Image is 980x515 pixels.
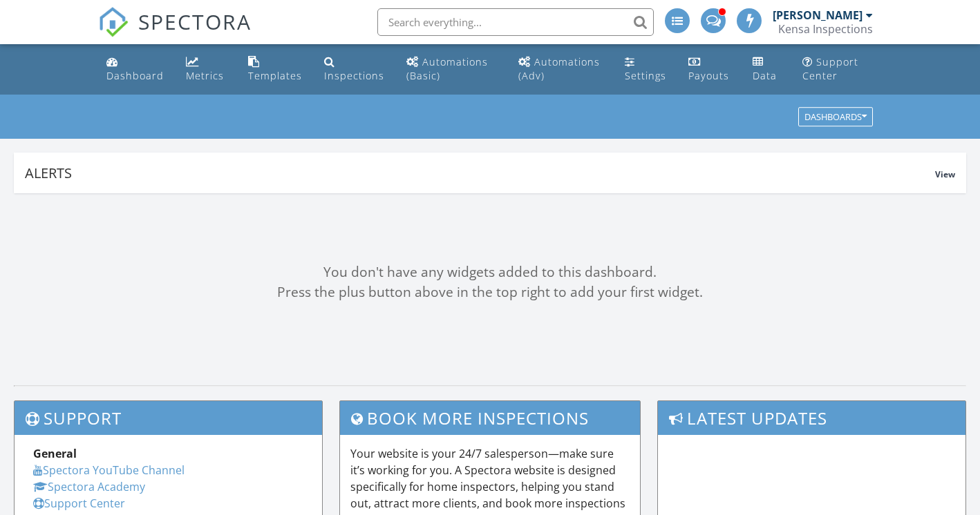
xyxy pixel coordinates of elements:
div: Dashboards [804,113,867,122]
div: Templates [248,69,302,82]
strong: General [33,446,77,461]
a: Inspections [319,50,390,89]
a: Automations (Advanced) [513,50,608,89]
button: Dashboards [798,108,873,127]
a: SPECTORA [98,19,252,48]
div: Alerts [25,164,935,182]
a: Settings [619,50,672,89]
div: Inspections [324,69,384,82]
div: Automations (Basic) [406,55,488,82]
h3: Book More Inspections [340,401,639,435]
div: Dashboard [106,69,164,82]
span: SPECTORA [138,7,252,36]
div: Metrics [186,69,224,82]
div: Settings [625,69,666,82]
a: Data [747,50,786,89]
a: Dashboard [101,50,169,89]
span: View [935,168,955,180]
a: Spectora Academy [33,479,145,494]
h3: Latest Updates [658,401,965,435]
a: Support Center [33,496,125,511]
div: Support Center [802,55,858,82]
a: Automations (Basic) [401,50,502,89]
input: Search everything... [377,8,654,36]
div: Press the plus button above in the top right to add your first widget. [14,282,966,302]
h3: Support [15,401,322,435]
div: Automations (Adv) [518,55,600,82]
div: Data [753,69,777,82]
a: Spectora YouTube Channel [33,463,185,478]
a: Metrics [180,50,232,89]
a: Templates [243,50,308,89]
div: You don't have any widgets added to this dashboard. [14,262,966,282]
img: The Best Home Inspection Software - Spectora [98,7,129,37]
a: Support Center [797,50,879,89]
div: Payouts [688,69,729,82]
a: Payouts [683,50,735,89]
div: Kensa Inspections [778,22,873,36]
div: [PERSON_NAME] [773,8,863,22]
